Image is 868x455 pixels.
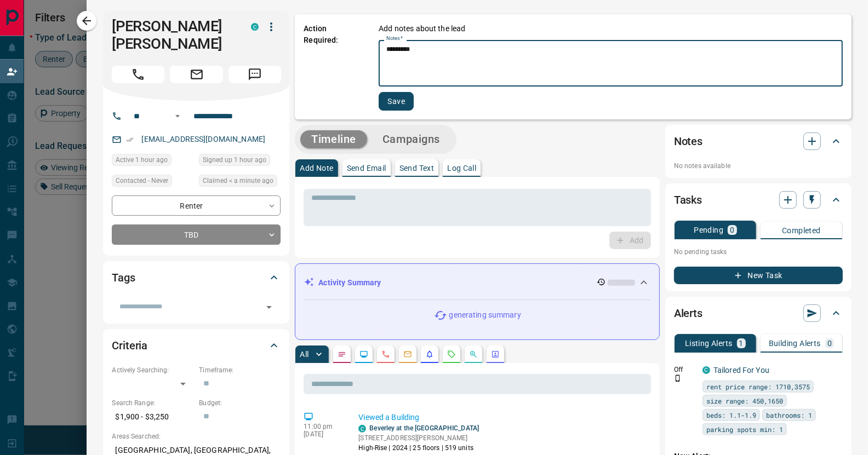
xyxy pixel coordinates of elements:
p: Building Alerts [769,339,821,347]
span: Message [229,66,281,83]
button: Save [379,92,414,111]
svg: Email Verified [126,136,134,143]
svg: Agent Actions [491,350,500,359]
p: Send Email [347,164,386,172]
button: Open [171,110,184,123]
p: Add notes about the lead [379,23,465,34]
svg: Requests [447,350,456,359]
span: Call [112,66,164,83]
span: Email [170,66,222,83]
p: Actively Searching: [112,365,193,375]
p: generating summary [449,309,521,321]
p: No notes available [674,161,843,171]
div: Tasks [674,187,843,213]
div: condos.ca [358,425,366,433]
div: condos.ca [251,23,259,31]
p: 0 [730,226,734,234]
label: Notes [386,35,403,42]
p: Viewed a Building [358,412,647,423]
svg: Lead Browsing Activity [359,350,368,359]
svg: Opportunities [469,350,478,359]
a: Tailored For You [713,366,769,375]
div: Fri Sep 12 2025 [112,154,193,169]
button: Campaigns [372,130,451,148]
h2: Criteria [112,337,147,354]
p: Budget: [199,398,281,408]
p: 0 [827,339,832,347]
p: Timeframe: [199,365,281,375]
span: Active 1 hour ago [116,154,168,165]
p: Add Note [300,164,333,172]
span: rent price range: 1710,3575 [706,381,810,392]
p: [STREET_ADDRESS][PERSON_NAME] [358,433,479,443]
p: All [300,350,309,358]
p: [DATE] [304,430,342,438]
svg: Notes [338,350,346,359]
div: Notes [674,128,843,154]
span: Claimed < a minute ago [203,175,273,186]
button: New Task [674,267,843,284]
div: Tags [112,264,281,291]
p: 1 [739,339,744,347]
p: Areas Searched: [112,431,281,441]
span: size range: 450,1650 [706,395,783,406]
p: Action Required: [304,23,362,111]
span: bathrooms: 1 [766,410,812,421]
p: Off [674,365,696,375]
div: TBD [112,224,281,245]
a: Beverley at the [GEOGRAPHIC_DATA] [369,424,479,432]
svg: Push Notification Only [674,375,682,382]
h2: Tags [112,269,135,286]
p: High-Rise | 2024 | 25 floors | 519 units [358,443,479,453]
div: Fri Sep 12 2025 [199,154,281,169]
button: Timeline [300,130,367,148]
button: Open [261,300,277,315]
div: Criteria [112,332,281,359]
span: parking spots min: 1 [706,424,783,435]
svg: Listing Alerts [425,350,434,359]
h2: Notes [674,133,703,150]
p: Pending [694,226,723,234]
h2: Tasks [674,191,702,209]
div: Activity Summary [304,273,650,293]
h2: Alerts [674,304,703,322]
p: Send Text [399,164,435,172]
p: Search Range: [112,398,193,408]
a: [EMAIL_ADDRESS][DOMAIN_NAME] [141,135,265,143]
span: beds: 1.1-1.9 [706,410,756,421]
p: Completed [782,227,821,234]
div: Alerts [674,300,843,326]
svg: Calls [381,350,390,359]
div: condos.ca [703,366,710,374]
p: Log Call [447,164,476,172]
span: Signed up 1 hour ago [203,154,266,165]
p: No pending tasks [674,244,843,260]
p: $1,900 - $3,250 [112,408,193,426]
p: Activity Summary [318,277,381,289]
div: Sat Sep 13 2025 [199,175,281,190]
svg: Emails [403,350,412,359]
h1: [PERSON_NAME] [PERSON_NAME] [112,18,235,53]
p: 11:00 pm [304,423,342,430]
div: Renter [112,195,281,216]
p: Listing Alerts [685,339,733,347]
span: Contacted - Never [116,175,168,186]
